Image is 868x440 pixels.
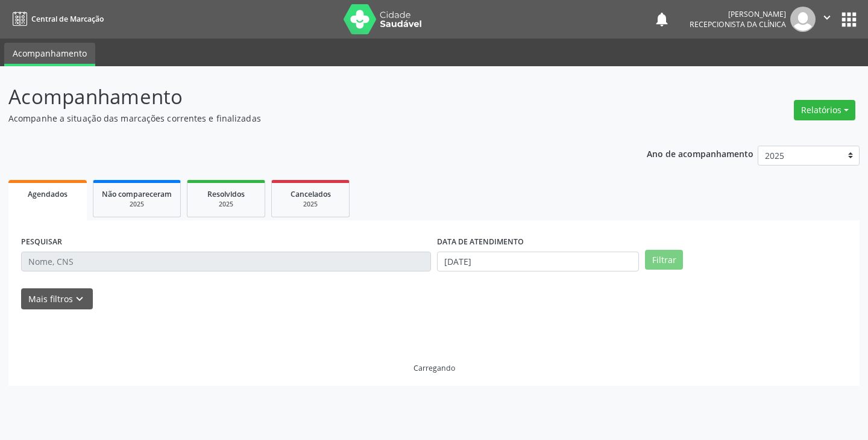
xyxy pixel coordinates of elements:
[21,288,93,309] button: Mais filtroskeyboard_arrow_down
[790,7,816,32] img: img
[414,363,455,373] div: Carregando
[8,112,604,125] p: Acompanhe a situação das marcações correntes e finalizadas
[8,82,604,112] p: Acompanhamento
[8,9,104,29] a: Central de Marcação
[4,43,95,66] a: Acompanhamento
[437,252,639,272] input: Selecione um intervalo
[653,11,670,28] button: notifications
[102,200,172,209] div: 2025
[838,9,860,30] button: apps
[28,189,68,199] span: Agendados
[794,100,855,120] button: Relatórios
[21,233,62,252] label: PESQUISAR
[820,11,834,24] i: 
[73,293,86,306] i: keyboard_arrow_down
[291,189,331,199] span: Cancelados
[647,146,753,161] p: Ano de acompanhamento
[102,189,172,199] span: Não compareceram
[437,233,524,252] label: DATA DE ATENDIMENTO
[31,14,104,24] span: Central de Marcação
[196,200,256,209] div: 2025
[690,9,786,19] div: [PERSON_NAME]
[21,252,431,272] input: Nome, CNS
[280,200,341,209] div: 2025
[690,19,786,29] span: Recepcionista da clínica
[645,250,683,270] button: Filtrar
[207,189,245,199] span: Resolvidos
[816,7,838,32] button: 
